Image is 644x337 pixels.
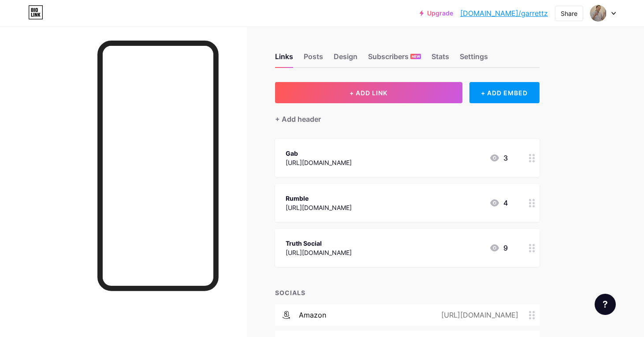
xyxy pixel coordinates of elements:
[275,51,293,67] div: Links
[299,310,326,320] div: amazon
[275,82,462,103] button: + ADD LINK
[561,9,577,18] div: Share
[469,82,540,103] div: + ADD EMBED
[286,203,352,212] div: [URL][DOMAIN_NAME]
[350,89,387,97] span: + ADD LINK
[286,248,352,257] div: [URL][DOMAIN_NAME]
[286,194,352,203] div: Rumble
[304,51,323,67] div: Posts
[432,51,449,67] div: Stats
[275,288,540,297] div: SOCIALS
[489,198,508,208] div: 4
[420,10,453,17] a: Upgrade
[286,149,352,158] div: Gab
[460,8,548,19] a: [DOMAIN_NAME]/garrettz
[489,153,508,163] div: 3
[590,5,607,22] img: garrettz
[460,51,488,67] div: Settings
[412,54,420,59] span: NEW
[427,310,529,320] div: [URL][DOMAIN_NAME]
[334,51,357,67] div: Design
[489,243,508,253] div: 9
[286,239,352,248] div: Truth Social
[275,114,321,124] div: + Add header
[286,158,352,167] div: [URL][DOMAIN_NAME]
[368,51,421,67] div: Subscribers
